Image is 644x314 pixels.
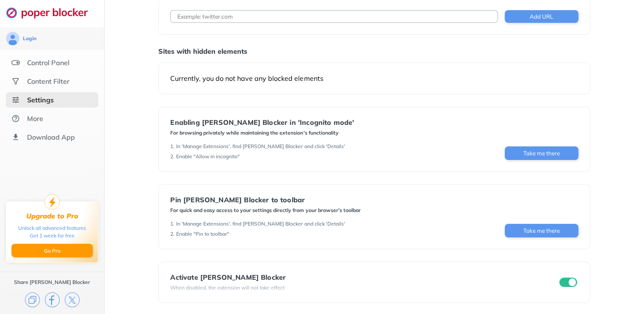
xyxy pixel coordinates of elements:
[30,232,75,240] div: Get 1 week for free
[170,196,360,204] div: Pin [PERSON_NAME] Blocker to toolbar
[11,77,20,85] img: social.svg
[158,47,590,55] div: Sites with hidden elements
[26,212,78,220] div: Upgrade to Pro
[176,153,240,160] div: Enable "Allow in incognito"
[11,114,20,123] img: about.svg
[170,153,174,160] div: 2 .
[27,96,54,104] div: Settings
[45,292,60,307] img: facebook.svg
[170,10,498,23] input: Example: twitter.com
[27,114,43,123] div: More
[170,129,354,136] div: For browsing privately while maintaining the extension's functionality
[176,143,345,150] div: In 'Manage Extensions', find [PERSON_NAME] Blocker and click 'Details'
[25,292,40,307] img: copy.svg
[170,118,354,126] div: Enabling [PERSON_NAME] Blocker in 'Incognito mode'
[6,32,19,45] img: avatar.svg
[11,58,20,67] img: features.svg
[11,244,93,257] button: Go Pro
[170,143,174,150] div: 1 .
[11,96,20,104] img: settings-selected.svg
[505,146,578,160] button: Take me there
[170,231,174,237] div: 2 .
[27,77,69,85] div: Content Filter
[11,133,20,141] img: download-app.svg
[170,207,360,214] div: For quick and easy access to your settings directly from your browser's toolbar
[14,279,90,286] div: Share [PERSON_NAME] Blocker
[6,7,97,19] img: logo-webpage.svg
[170,273,286,281] div: Activate [PERSON_NAME] Blocker
[505,10,578,23] button: Add URL
[170,284,286,291] div: When disabled, the extension will not take effect
[18,224,86,232] div: Unlock all advanced features
[27,58,69,67] div: Control Panel
[170,74,578,83] div: Currently, you do not have any blocked elements
[23,35,36,42] div: Login
[176,220,345,227] div: In 'Manage Extensions', find [PERSON_NAME] Blocker and click 'Details'
[176,231,229,237] div: Enable "Pin to toolbar"
[170,220,174,227] div: 1 .
[505,224,578,237] button: Take me there
[44,194,60,209] img: upgrade-to-pro.svg
[65,292,80,307] img: x.svg
[27,133,75,141] div: Download App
